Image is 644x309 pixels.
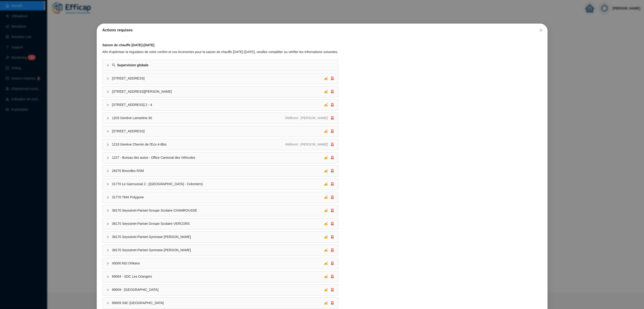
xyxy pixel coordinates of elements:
span: 1219 Genève Chemin de l'Ecu 4-8bis [112,142,285,147]
div: 45000 M2i Orléans✍🚨 [103,258,338,269]
div: [STREET_ADDRESS][PERSON_NAME]✍🚨 [103,86,338,97]
strong: Saison de chauffe [DATE]-[DATE] [102,43,155,47]
span: 38170 Seyssinet-Pariset Gymnase [PERSON_NAME] [112,248,324,253]
span: 28270 Brezolles RSM [112,168,324,173]
span: Fermer [537,28,545,32]
span: [STREET_ADDRESS] 2 - 4 [112,102,324,107]
span: ✍ [324,235,328,239]
span: ✍ [324,90,328,93]
span: [STREET_ADDRESS][PERSON_NAME] [112,89,324,94]
div: [STREET_ADDRESS]✍🚨 [103,73,338,84]
div: 🚨 [324,301,334,305]
span: collapsed [106,64,109,67]
div: 31770 TMH Polygone✍🚨 [103,192,338,203]
div: 🚨 [324,234,334,239]
div: Supervision globale [103,60,338,71]
span: 69009 - [GEOGRAPHIC_DATA] [112,287,324,292]
span: 31770 Le Garroussal 2 - ([GEOGRAPHIC_DATA] - Colomiers) [112,182,324,187]
span: 38170 Seyssinet-Pariset Groupe Scolaire VERCORS [112,221,324,226]
span: collapsed [106,236,109,238]
span: search [112,63,115,67]
div: 🚨 [285,142,334,147]
span: collapsed [106,209,109,212]
div: 🚨 [324,274,334,279]
div: 1227 - Bureau des autos - Office Cantonal des Véhicules✍🚨 [103,152,338,163]
div: 1219 Genève Chemin de l'Ecu 4-8bisRéférent : [PERSON_NAME]🚨 [103,139,338,150]
span: collapsed [106,275,109,278]
span: collapsed [106,196,109,199]
span: ✍ [324,222,328,225]
span: 1227 - Bureau des autos - Office Cantonal des Véhicules [112,155,324,160]
span: ✍ [324,261,328,265]
div: [STREET_ADDRESS]✍🚨 [103,126,338,137]
span: collapsed [106,90,109,93]
span: collapsed [106,156,109,159]
div: 1203 Genève Lamartine 30Référent : [PERSON_NAME]🚨 [103,113,338,124]
strong: Supervision globale [117,63,149,67]
span: 69009 SdC [GEOGRAPHIC_DATA] [112,301,324,305]
span: ✍ [324,76,328,80]
div: 38170 Seyssinet-Pariset Groupe Scolaire VERCORS✍🚨 [103,218,338,229]
span: ✍ [324,195,328,199]
span: collapsed [106,130,109,133]
div: 🚨 [324,195,334,200]
span: Référent : [PERSON_NAME] [285,116,328,120]
span: 38170 Seyssinet-Pariset Gymnase [PERSON_NAME] [112,234,324,239]
span: collapsed [106,249,109,252]
div: 🚨 [285,116,334,121]
span: collapsed [106,170,109,172]
span: collapsed [106,302,109,305]
div: 🚨 [324,102,334,107]
div: 🚨 [324,261,334,266]
div: 🚨 [324,89,334,94]
span: ✍ [324,129,328,133]
div: 🚨 [324,168,334,173]
span: [STREET_ADDRESS] [112,129,324,134]
div: 🚨 [324,287,334,292]
span: ✍ [324,169,328,173]
span: 38170 Seyssinet-Pariset Groupe Scolaire CHAMROUSSE [112,208,324,213]
div: 🚨 [324,248,334,253]
div: 🚨 [324,155,334,160]
div: 69009 SdC [GEOGRAPHIC_DATA]✍🚨 [103,298,338,309]
div: 🚨 [324,182,334,187]
div: Afin d'optimiser la régulation de votre confort et vos économies pour la saison de chauffe [DATE]... [102,50,338,54]
div: 69004 - SDC Les Orangers✍🚨 [103,271,338,282]
span: ✍ [324,301,328,305]
span: collapsed [106,288,109,291]
span: ✍ [324,209,328,212]
span: ✍ [324,103,328,107]
span: [STREET_ADDRESS] [112,76,324,81]
span: collapsed [106,222,109,225]
span: 45000 M2i Orléans [112,261,324,266]
span: ✍ [324,248,328,252]
div: 38170 Seyssinet-Pariset Gymnase [PERSON_NAME]✍🚨 [103,232,338,242]
div: 38170 Seyssinet-Pariset Groupe Scolaire CHAMROUSSE✍🚨 [103,205,338,216]
div: [STREET_ADDRESS] 2 - 4✍🚨 [103,100,338,110]
div: 🚨 [324,76,334,81]
div: 69009 - [GEOGRAPHIC_DATA]✍🚨 [103,284,338,295]
span: 69004 - SDC Les Orangers [112,274,324,279]
button: Close [537,26,545,34]
span: collapsed [106,104,109,106]
span: close [539,28,543,32]
div: 🚨 [324,221,334,226]
span: ✍ [324,275,328,278]
div: 28270 Brezolles RSM✍🚨 [103,166,338,176]
div: 🚨 [324,129,334,134]
span: 31770 TMH Polygone [112,195,324,200]
div: 31770 Le Garroussal 2 - ([GEOGRAPHIC_DATA] - Colomiers)✍🚨 [103,179,338,190]
span: collapsed [106,262,109,265]
div: Actions requises [102,27,542,33]
span: Référent : [PERSON_NAME] [285,142,328,146]
span: collapsed [106,117,109,120]
span: ✍ [324,182,328,186]
span: ✍ [324,288,328,292]
span: 1203 Genève Lamartine 30 [112,116,285,121]
span: ✍ [324,156,328,159]
div: 🚨 [324,208,334,213]
div: 38170 Seyssinet-Pariset Gymnase [PERSON_NAME]✍🚨 [103,245,338,256]
span: collapsed [106,183,109,186]
span: collapsed [106,77,109,80]
span: collapsed [106,143,109,146]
